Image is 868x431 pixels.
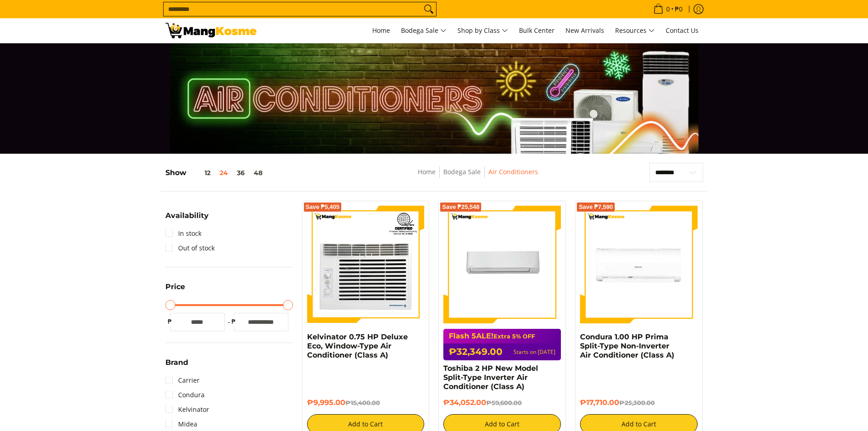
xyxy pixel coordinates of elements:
button: 48 [249,169,267,177]
a: Kelvinator 0.75 HP Deluxe Eco, Window-Type Air Conditioner (Class A) [307,332,408,359]
span: Save ₱25,548 [442,204,479,210]
a: Home [368,18,395,43]
a: Bodega Sale [396,18,451,43]
nav: Main Menu [266,18,703,43]
span: Save ₱5,405 [306,204,340,210]
span: Bulk Center [519,26,555,35]
a: Carrier [165,373,200,388]
span: Price [165,283,185,291]
del: ₱59,600.00 [486,399,522,406]
span: Bodega Sale [401,25,447,36]
a: Air Conditioners [488,167,538,176]
button: 24 [215,169,232,177]
summary: Open [165,212,209,226]
a: Toshiba 2 HP New Model Split-Type Inverter Air Conditioner (Class A) [443,364,538,391]
h5: Show [165,168,267,177]
del: ₱15,400.00 [345,399,380,406]
a: In stock [165,226,201,241]
del: ₱25,300.00 [619,399,655,406]
span: 0 [665,6,671,12]
span: ₱ [229,317,238,326]
span: ₱0 [673,6,684,12]
button: 12 [186,169,215,177]
button: Search [421,2,436,16]
span: Shop by Class [457,25,508,36]
a: Resources [611,18,659,43]
img: Bodega Sale Aircon l Mang Kosme: Home Appliances Warehouse Sale [165,23,257,38]
span: ₱ [165,317,175,326]
a: Condura [165,388,205,402]
span: Home [372,26,390,35]
nav: Breadcrumbs [351,166,604,187]
h6: ₱9,995.00 [307,398,425,407]
a: Shop by Class [453,18,513,43]
span: Contact Us [666,26,699,35]
span: Save ₱7,590 [579,204,613,210]
span: New Arrivals [565,26,604,35]
a: Contact Us [661,18,703,43]
span: Availability [165,212,209,219]
a: Bodega Sale [443,167,481,176]
img: Kelvinator 0.75 HP Deluxe Eco, Window-Type Air Conditioner (Class A) [307,206,425,323]
a: Home [418,167,436,176]
span: Resources [615,25,655,36]
h6: ₱17,710.00 [580,398,698,407]
span: Brand [165,359,188,366]
a: New Arrivals [561,18,609,43]
img: Condura 1.00 HP Prima Split-Type Non-Inverter Air Conditioner (Class A) [580,206,698,323]
a: Kelvinator [165,402,209,417]
img: Toshiba 2 HP New Model Split-Type Inverter Air Conditioner (Class A) [443,206,561,323]
summary: Open [165,359,188,373]
a: Bulk Center [514,18,559,43]
a: Out of stock [165,241,215,255]
span: • [651,4,685,14]
a: Condura 1.00 HP Prima Split-Type Non-Inverter Air Conditioner (Class A) [580,332,674,359]
button: 36 [232,169,249,177]
summary: Open [165,283,185,297]
h6: ₱34,052.00 [443,398,561,407]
